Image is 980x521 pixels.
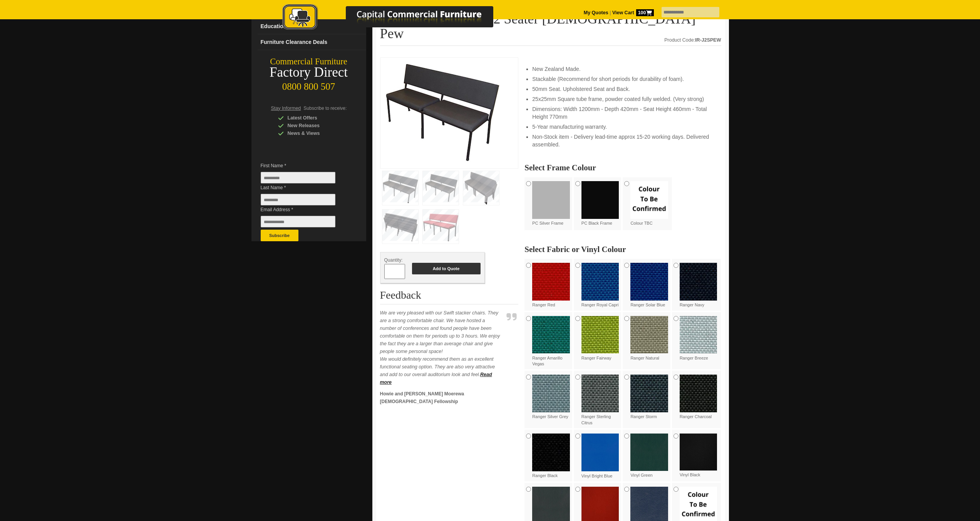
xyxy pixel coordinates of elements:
div: Latest Offers [278,114,351,122]
a: My Quotes [584,10,608,15]
label: Ranger Royal Capri [581,263,619,308]
h1: [PERSON_NAME] 2 Seater [DEMOGRAPHIC_DATA] Pew [380,12,721,46]
img: Ranger Breeze [680,316,717,354]
li: New Zealand Made. [532,65,713,73]
label: Ranger Black [532,434,570,479]
img: Vinyl Black [680,434,717,471]
label: Ranger Charcoal [680,375,717,420]
img: Joshua 2 Seater Church Pew, stackable, padded seat, ideal for churches or halls [384,62,500,162]
img: Vinyl Bright Blue [581,434,619,471]
span: Stay Informed [271,106,301,111]
img: PC Silver Frame [532,181,570,219]
a: Education Furnituredropdown [258,18,366,34]
label: Ranger Solar Blue [630,263,668,308]
img: Ranger Charcoal [680,375,717,412]
label: Ranger Fairway [581,316,619,361]
label: Ranger Sterling Citrus [581,375,619,426]
label: Vinyl Bright Blue [581,434,619,479]
p: Howie and [PERSON_NAME] Moerewa [DEMOGRAPHIC_DATA] Fellowship [380,390,503,405]
span: Last Name * [261,184,347,192]
label: Ranger Breeze [680,316,717,361]
li: 5-Year manufacturing warranty. [532,123,713,131]
a: View Cart100 [611,10,653,15]
li: Non-Stock item - Delivery lead-time approx 15-20 working days. Delivered assembled. [532,133,713,148]
a: Capital Commercial Furniture Logo [261,4,531,34]
img: Ranger Amarillo Vegas [532,316,570,354]
a: Read more [380,372,492,385]
img: Ranger Sterling Citrus [581,375,619,412]
div: 0800 800 507 [251,77,366,92]
label: Ranger Navy [680,263,717,308]
div: Product Code: [664,36,721,44]
div: Factory Direct [251,67,366,78]
li: Stackable (Recommend for short periods for durability of foam). [532,75,713,83]
h2: Select Frame Colour [524,164,721,171]
span: 100 [636,9,654,16]
img: Ranger Silver Grey [532,375,570,412]
li: Dimensions: Width 1200mm - Depth 420mm - Seat Height 460mm - Total Height 770mm [532,105,713,121]
img: Ranger Black [532,434,570,471]
input: First Name * [261,172,335,183]
h2: Select Fabric or Vinyl Colour [524,245,721,253]
label: Ranger Red [532,263,570,308]
img: Ranger Solar Blue [630,263,668,301]
label: Ranger Storm [630,375,668,420]
input: Email Address * [261,216,335,227]
img: Ranger Natural [630,316,668,354]
p: We are very pleased with our Swift stacker chairs. They are a strong comfortable chair. We have h... [380,309,503,386]
label: Vinyl Black [680,434,717,478]
img: Ranger Red [532,263,570,301]
div: Commercial Furniture [251,56,366,67]
span: First Name * [261,162,347,170]
label: Ranger Silver Grey [532,375,570,420]
img: Ranger Navy [680,263,717,301]
img: PC Black Frame [581,181,619,219]
label: PC Silver Frame [532,181,570,226]
li: 50mm Seat. Upholstered Seat and Back. [532,85,713,93]
img: Ranger Storm [630,375,668,412]
img: Ranger Royal Capri [581,263,619,301]
label: Ranger Amarillo Vegas [532,316,570,367]
label: Colour TBC [630,181,668,226]
input: Last Name * [261,194,335,205]
div: News & Views [278,129,351,137]
label: Ranger Natural [630,316,668,361]
img: Colour TBC [630,181,668,219]
a: Furniture Clearance Deals [258,34,366,50]
button: Add to Quote [412,263,481,274]
div: New Releases [278,122,351,129]
img: Ranger Fairway [581,316,619,354]
span: Subscribe to receive: [303,106,347,111]
img: Vinyl Green [630,434,668,471]
img: Capital Commercial Furniture Logo [261,4,531,32]
label: Vinyl Green [630,434,668,479]
li: 25x25mm Square tube frame, powder coated fully welded. (Very strong) [532,95,713,103]
label: PC Black Frame [581,181,619,226]
strong: View Cart [612,10,654,15]
span: Email Address * [261,206,347,213]
button: Subscribe [261,230,298,241]
span: Quantity: [384,257,403,263]
strong: IR-J2SPEW [695,37,721,43]
h2: Feedback [380,289,519,304]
